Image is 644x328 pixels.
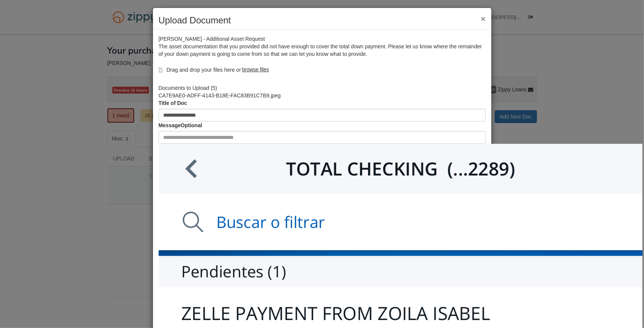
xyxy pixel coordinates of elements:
[242,66,269,73] label: browse files
[159,43,486,58] div: The asset documentation that you provided did not have enough to cover the total down payment. Pl...
[159,92,486,99] div: CA7E9AE0-ADFF-4143-B18E-FAC83B91C7B9.jpeg
[159,35,486,43] div: [PERSON_NAME] - Additional Asset Request
[481,15,485,23] button: ×
[159,84,486,92] div: Documents to Upload ( 5 )
[159,131,486,144] input: Include any comments on this document
[159,99,187,107] label: Title of Doc
[159,66,486,74] div: Drag and drop your files here or
[159,122,202,129] label: Message
[159,15,486,25] h2: Upload Document
[181,122,202,128] span: Optional
[159,109,486,122] input: Document Title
